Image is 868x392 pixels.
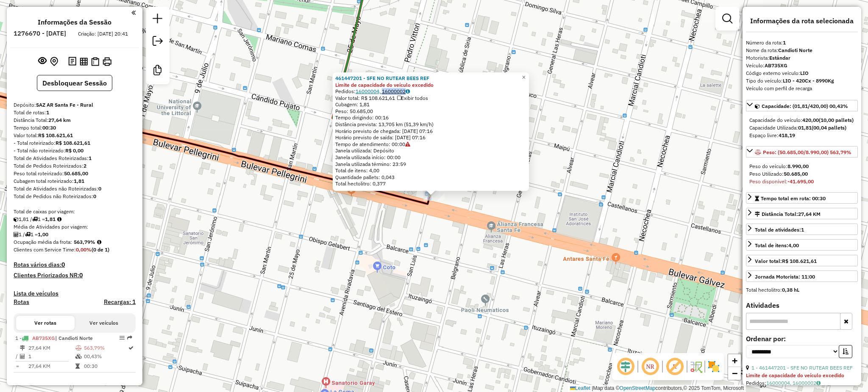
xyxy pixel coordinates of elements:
strong: 8.990,00 [787,163,809,169]
div: Total de caixas por viagem: [14,208,136,215]
div: Horário previsto de saída: [DATE] 07:16 [335,134,526,141]
div: Peso Utilizado: [749,170,854,178]
strong: R$ 108.621,61 [782,258,817,264]
a: Peso: (50.685,00/8.990,00) 563,79% [746,146,858,157]
a: Nova sessão e pesquisa [149,10,166,29]
strong: -41.695,00 [787,178,814,185]
a: Tempo total em rota: 00:30 [746,192,858,204]
strong: 461447201 - SFE NO RUTEAR BEES REF [335,75,429,81]
strong: Candioti Norte [778,47,812,53]
img: Exibir/Ocultar setores [707,360,721,373]
a: Leaflet [570,385,590,391]
div: Peso disponível: [749,178,854,185]
strong: Limite de capacidade do veículo excedido [335,82,434,88]
strong: (00,04 pallets) [812,124,846,131]
div: Valor total: [14,132,136,139]
a: Exibir filtros [719,10,736,27]
i: Total de Atividades [14,232,19,237]
span: Peso: 50.685,00 [335,108,373,114]
span: − [732,368,737,378]
a: Close popup [519,72,529,83]
i: Meta Caixas/viagem: 1,00 Diferença: 0,81 [57,217,61,222]
i: Rota otimizada [128,345,134,351]
i: Cubagem total roteirizado [14,217,19,222]
td: / [15,352,19,361]
a: Zoom out [728,367,741,380]
strong: 01,81 [798,124,812,131]
div: Janela utilizada término: 23:59 [335,161,526,168]
a: Criar modelo [149,62,166,81]
i: Observações [816,381,821,386]
span: Tempo total em rota: 00:30 [761,195,826,202]
div: Peso: (50.685,00/8.990,00) 563,79% [746,159,858,189]
div: Veículo: [746,62,858,69]
i: Total de rotas [25,232,31,237]
div: 1,81 / 1 = [14,215,136,223]
strong: R$ 108.621,61 [38,132,73,138]
div: Janela utilizada início: 00:00 [335,154,526,161]
div: Criação: [DATE] 20:41 [75,30,131,38]
div: Distância Total: [14,116,136,124]
td: 1 [28,352,75,361]
div: Total de rotas: [14,109,136,116]
div: Cubagem total roteirizado: [14,177,136,185]
div: Capacidade: (01,81/420,00) 00,43% [746,113,858,143]
td: 27,64 KM [28,344,75,352]
strong: 4,00 [788,242,799,248]
span: Peso: (50.685,00/8.990,00) 563,79% [763,149,851,155]
button: Ver rotas [16,316,75,330]
i: Observações [406,89,410,94]
a: Total de itens:4,00 [746,239,858,251]
span: Total de atividades: [755,226,804,233]
strong: 1,00 [38,231,48,237]
div: Distância Total: [755,210,821,218]
span: AB735XG [32,335,55,341]
span: + [732,355,737,366]
strong: 0 [93,193,96,199]
div: Total de itens: [755,242,799,249]
div: Total de Pedidos não Roteirizados: [14,193,136,200]
div: 1 / 1 = [14,231,136,238]
span: Cubagem: 1,81 [335,101,370,108]
button: Ordem crescente [839,345,852,358]
div: Janela utilizada: Depósito [335,147,526,154]
a: Distância Total:27,64 KM [746,208,858,219]
div: - Total roteirizado: [14,139,136,147]
h4: Lista de veículos [14,290,136,297]
a: 16000004, 16000002 [356,88,410,94]
h4: Clientes Priorizados NR: [14,272,136,279]
div: Depósito: [14,101,136,109]
a: Clique aqui para minimizar o painel [131,8,136,17]
i: % de utilização da cubagem [75,354,82,359]
div: Tempo de atendimento: 00:00 [335,75,526,187]
strong: 2 [83,163,86,169]
div: Total de Atividades Roteirizadas: [14,155,136,162]
div: Espaço livre: [749,132,854,139]
div: Veículo com perfil de recarga [746,85,858,92]
em: Rota exportada [127,335,132,340]
div: Código externo veículo: [746,69,858,77]
button: Visualizar Romaneio [89,55,101,68]
button: Ver veículos [75,316,133,330]
div: Média de Atividades por viagem: [14,223,136,231]
a: Sem service time [405,141,410,147]
a: Capacidade: (01,81/420,00) 00,43% [746,100,858,111]
a: Rotas [14,298,29,306]
img: Fluxo de ruas [689,360,703,373]
strong: Estándar [769,55,790,61]
div: Tempo total: [14,124,136,132]
span: Ocultar deslocamento [615,356,636,377]
button: Centralizar mapa no depósito ou ponto de apoio [48,55,60,68]
button: Desbloquear Sessão [37,75,112,91]
strong: 0 [98,185,101,192]
strong: 0,38 hL [782,287,799,293]
em: Opções [120,335,125,340]
div: Capacidade do veículo: [749,116,854,124]
strong: (0 de 1) [92,246,109,253]
strong: 1 [89,155,92,161]
strong: 1 [783,39,786,46]
strong: 0 [79,271,83,279]
strong: R$ 108.621,61 [56,140,90,146]
i: % de utilização do peso [75,345,82,351]
div: Número da rota: [746,39,858,47]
